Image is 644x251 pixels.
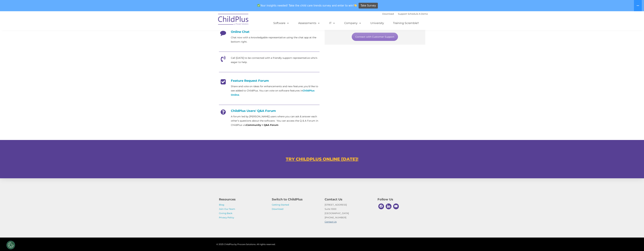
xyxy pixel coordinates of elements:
[272,203,289,206] a: Getting Started
[219,208,235,210] a: Join Our Team
[219,203,224,206] a: Blog
[367,20,387,27] a: University
[390,20,422,27] a: Training Scramble!!
[326,20,339,27] a: IT
[359,3,378,9] a: Take Survey
[6,241,15,249] button: Cookies Settings
[408,12,428,15] a: Schedule A Demo
[219,30,320,34] h4: Online Chat
[377,203,385,210] a: Facebook
[272,197,320,202] h4: Switch to ChildPlus
[216,243,276,246] span: © 2025 ChildPlus by Procare Solutions. All rights reserved.
[382,12,428,15] font: |
[216,11,250,28] img: ChildPlus by Procare Solutions
[219,216,234,219] a: Privacy Policy
[231,89,314,96] a: ChildPlus Online
[231,56,320,64] p: Call [DATE] to be connected with a friendly support representative who's eager to help.
[341,20,365,27] a: Company
[361,3,376,9] span: Take Survey
[219,109,320,113] h4: ChildPlus Users' Q&A Forum
[246,123,278,127] strong: Community > Q&A Forum
[385,203,392,210] a: Linkedin
[325,197,372,202] h4: Contact Us
[272,208,283,210] a: Download
[325,220,337,223] a: Contact Us
[354,4,357,7] img: 👏
[392,203,400,210] a: Youtube
[382,12,394,15] a: Download
[231,35,320,44] p: Chat now with a knowledgable representative using the chat app at the bottom right.
[231,114,320,127] p: A forum led by [PERSON_NAME] users where you can ask & answer each other’s questions about the so...
[377,197,425,202] h4: Follow Us
[256,2,358,9] span: Your insights needed! Take the child care trends survey and enter to win!
[219,197,267,202] h4: Resources
[219,79,320,83] h4: Feature Request Forum
[231,84,320,97] p: Share and vote on ideas for enhancements and new features you’d like to see added to ChildPlus. Y...
[270,20,293,27] a: Software
[325,203,372,224] p: [STREET_ADDRESS] Suite 1000 [GEOGRAPHIC_DATA] [PHONE_NUMBER]
[219,212,232,215] a: Giving Back
[398,12,407,15] a: Support
[352,33,398,41] a: Connect with Customer Support
[257,4,260,7] img: ✅
[295,20,323,27] a: Assessments
[286,156,358,162] a: TRY CHILDPLUS ONLINE [DATE]!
